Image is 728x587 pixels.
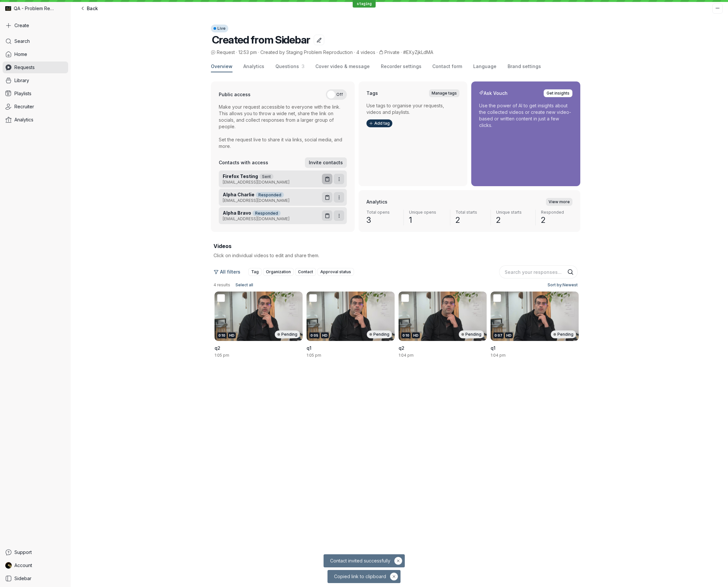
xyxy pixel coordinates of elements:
[14,90,31,97] span: Playlists
[14,38,30,44] span: Search
[5,562,12,569] img: Staging Problem Reproduction avatar
[3,75,68,86] a: Library
[228,332,236,338] div: HD
[366,210,398,215] span: Total opens
[401,332,411,338] div: 0:10
[544,89,572,97] button: Get insights
[266,269,291,275] span: Organization
[3,101,68,113] a: Recruiter
[223,180,321,185] span: [EMAIL_ADDRESS][DOMAIN_NAME]
[473,63,496,70] span: Language
[317,268,354,276] button: Approval status
[432,90,457,97] span: Manage tags
[275,330,300,338] div: Pending
[315,63,370,70] span: Cover video & message
[263,268,294,276] button: Organization
[214,252,392,259] p: Click on individual videos to edit and share them.
[541,215,572,225] span: 2
[305,157,347,168] button: Invite contacts
[256,192,284,198] div: Responded
[87,5,98,12] span: Back
[356,49,375,55] span: 4 videos
[214,242,578,250] h2: Videos
[223,210,251,216] span: Alpha Bravo
[547,90,569,97] span: Get insights
[14,64,35,71] span: Requests
[491,345,495,351] span: q1
[366,102,459,116] p: Use tags to organise your requests, videos and playlists.
[491,353,506,358] span: 1:04 pm
[381,63,421,70] span: Recorder settings
[375,49,379,56] span: ·
[3,48,68,60] a: Home
[366,215,398,225] span: 3
[14,549,32,556] span: Support
[456,210,486,215] span: Total starts
[399,345,404,351] span: q2
[329,558,394,564] span: Contact invited successfully
[223,191,254,198] span: Alpha Charlie
[219,104,347,130] p: Make your request accessible to everyone with the link. This allows you to throw a wide net, shar...
[3,114,68,126] a: Analytics
[212,33,310,46] span: Created from Sidebar
[14,575,31,582] span: Sidebar
[409,215,445,225] span: 1
[367,330,392,338] div: Pending
[541,210,572,215] span: Responded
[409,210,445,215] span: Unique opens
[3,62,68,73] a: Requests
[390,573,398,580] button: Hide notification
[322,210,332,221] button: Copy request link
[307,345,311,351] span: q1
[505,332,513,338] div: HD
[223,198,321,203] span: [EMAIL_ADDRESS][DOMAIN_NAME]
[257,49,260,56] span: ·
[5,6,11,11] img: QA - Problem Reproduction avatar
[235,282,253,288] span: Select all
[366,119,392,127] button: Add tag
[217,25,226,32] span: Live
[336,89,343,100] span: Off
[298,269,313,275] span: Contact
[493,332,504,338] div: 0:07
[214,282,230,288] span: 4 results
[456,215,486,225] span: 2
[320,269,351,275] span: Approval status
[252,210,281,216] div: Responded
[567,269,574,276] button: Search
[353,49,356,56] span: ·
[275,63,299,69] span: Questions
[243,63,264,70] span: Analytics
[334,174,344,184] button: More request actions
[496,215,530,225] span: 2
[14,77,29,84] span: Library
[238,49,257,55] span: 12:53 pm
[76,3,102,14] a: Back
[219,159,268,166] h3: Contacts with access
[223,173,258,180] span: Firefox Testing
[235,49,238,56] span: ·
[403,49,433,55] span: #EXyZjkLdMA
[14,51,27,58] span: Home
[3,88,68,99] a: Playlists
[321,332,329,338] div: HD
[508,63,541,70] span: Brand settings
[309,332,320,338] div: 0:05
[3,20,68,31] button: Create
[295,268,316,276] button: Contact
[223,216,321,222] span: [EMAIL_ADDRESS][DOMAIN_NAME]
[429,89,459,97] a: Manage tags
[394,557,402,565] button: Hide notification
[479,90,508,97] h2: Ask Vouch
[551,330,576,338] div: Pending
[217,332,227,338] div: 0:10
[366,90,378,97] h2: Tags
[3,3,68,14] div: QA - Problem Reproduction
[3,35,68,47] a: Search
[215,345,220,351] span: q2
[214,267,245,277] button: All filters
[322,174,332,184] button: Copy request link
[334,210,344,221] button: More request actions
[412,332,420,338] div: HD
[307,353,321,358] span: 1:05 pm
